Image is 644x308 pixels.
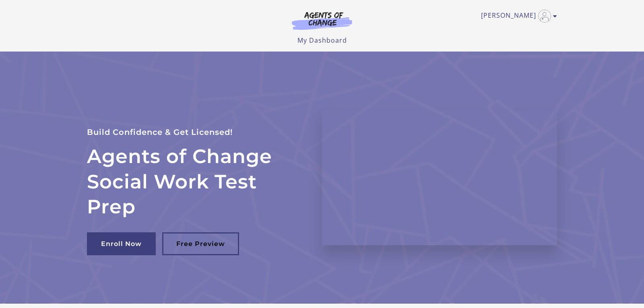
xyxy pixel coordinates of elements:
[481,10,553,23] a: Toggle menu
[283,11,361,30] img: Agents of Change Logo
[87,126,303,139] p: Build Confidence & Get Licensed!
[87,232,156,255] a: Enroll Now
[87,144,303,219] h2: Agents of Change Social Work Test Prep
[297,36,347,45] a: My Dashboard
[162,232,239,255] a: Free Preview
